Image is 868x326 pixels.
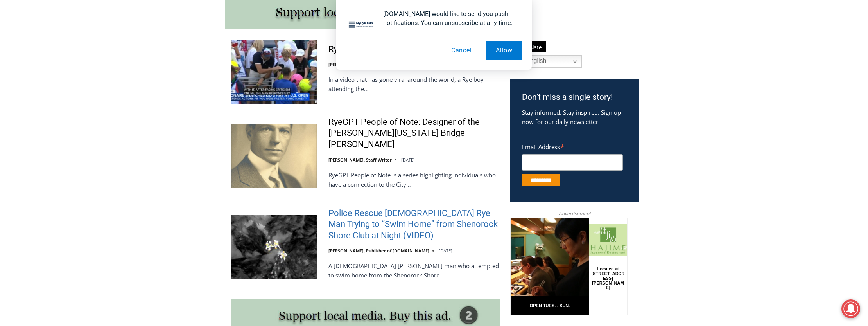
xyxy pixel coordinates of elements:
h4: Book [PERSON_NAME]'s Good Humor for Your Event [238,8,272,30]
div: Located at [STREET_ADDRESS][PERSON_NAME] [81,49,115,94]
button: Cancel [441,41,482,60]
a: Open Tues. - Sun. [PHONE_NUMBER] [0,79,79,97]
h3: Don’t miss a single story! [522,91,627,104]
a: Intern @ [DOMAIN_NAME] [188,76,379,97]
p: In a video that has gone viral around the world, a Rye boy attending the… [328,75,500,94]
img: Police Rescue 51 Year Old Rye Man Trying to “Swim Home” from Shenorock Shore Club at Night (VIDEO) [231,215,317,279]
p: RyeGPT People of Note is a series highlighting individuals who have a connection to the City… [328,170,500,189]
a: [PERSON_NAME], Publisher of [DOMAIN_NAME] [328,248,429,254]
img: Rye Boy Target of US Open CEO Hat Thief [231,40,317,104]
p: Stay informed. Stay inspired. Sign up now for our daily newsletter. [522,108,627,126]
div: "I learned about the history of a place I’d honestly never considered even as a resident of [GEOG... [197,0,369,76]
time: [DATE] [439,248,452,254]
a: [PERSON_NAME], Staff Writer [328,157,392,163]
img: RyeGPT People of Note: Designer of the George Washington Bridge Othmar Ammann [231,124,317,188]
a: RyeGPT People of Note: Designer of the [PERSON_NAME][US_STATE] Bridge [PERSON_NAME] [328,117,500,150]
a: Book [PERSON_NAME]'s Good Humor for Your Event [232,2,282,36]
span: Advertisement [551,210,599,217]
img: notification icon [346,9,377,41]
span: Open Tues. - Sun. [PHONE_NUMBER] [2,81,77,110]
div: Individually Wrapped Items. Dairy, Gluten & Nut Free Options. Kosher Items Available. [51,10,193,25]
a: Police Rescue [DEMOGRAPHIC_DATA] Rye Man Trying to “Swim Home” from Shenorock Shore Club at Night... [328,208,500,241]
div: [DOMAIN_NAME] would like to send you push notifications. You can unsubscribe at any time. [377,9,522,27]
label: Email Address [522,139,623,153]
p: A [DEMOGRAPHIC_DATA] [PERSON_NAME] man who attempted to swim home from the Shenorock Shore… [328,261,500,280]
time: [DATE] [401,157,415,163]
button: Allow [486,41,522,60]
span: Intern @ [DOMAIN_NAME] [204,78,362,95]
